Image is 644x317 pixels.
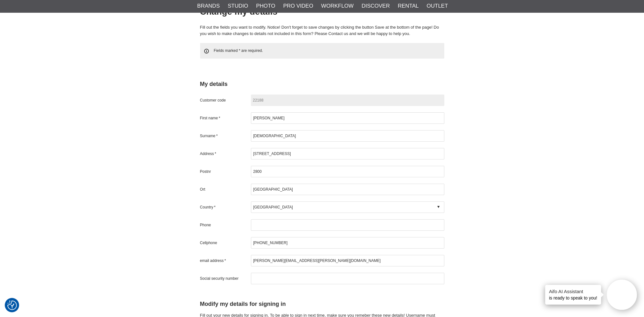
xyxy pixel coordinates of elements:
a: Photo [256,2,275,10]
span: 22188 [251,95,444,106]
label: email address [200,258,251,264]
a: Discover [362,2,390,10]
label: Phone [200,222,251,228]
a: Studio [228,2,248,10]
p: Fill out the fields you want to modify. Notice! Don't forget to save changes by clicking the butt... [200,24,444,38]
h2: My details [200,80,444,88]
span: Customer code [200,97,251,103]
label: Social security number [200,276,251,281]
a: Rental [398,2,419,10]
a: Workflow [321,2,354,10]
label: First name [200,115,251,121]
h4: Aifo AI Assistant [549,288,597,295]
label: Postnr [200,169,251,174]
a: Outlet [426,2,448,10]
label: Address [200,151,251,157]
label: Country [200,204,251,210]
a: Pro Video [283,2,313,10]
div: is ready to speak to you! [545,285,601,305]
button: Consent Preferences [7,299,17,311]
img: Revisit consent button [7,300,17,310]
a: Brands [197,2,220,10]
label: Ort [200,187,251,192]
h2: Modify my details for signing in [200,300,444,308]
label: Cellphone [200,240,251,246]
label: Surname [200,133,251,139]
span: Fields marked * are required. [200,43,444,59]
